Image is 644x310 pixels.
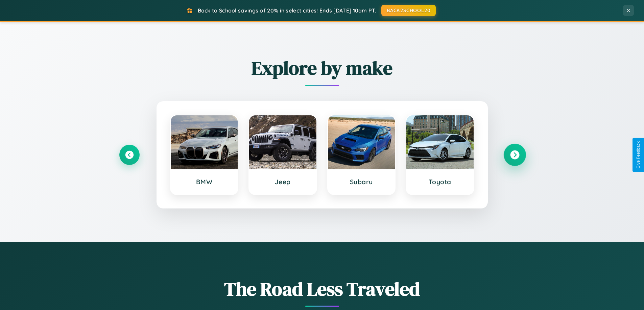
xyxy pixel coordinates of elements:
[119,55,525,81] h2: Explore by make
[413,178,467,186] h3: Toyota
[198,7,376,14] span: Back to School savings of 20% in select cities! Ends [DATE] 10am PT.
[177,178,231,186] h3: BMW
[636,141,641,169] div: Give Feedback
[119,276,525,302] h1: The Road Less Traveled
[256,178,310,186] h3: Jeep
[381,5,436,16] button: BACK2SCHOOL20
[335,178,388,186] h3: Subaru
